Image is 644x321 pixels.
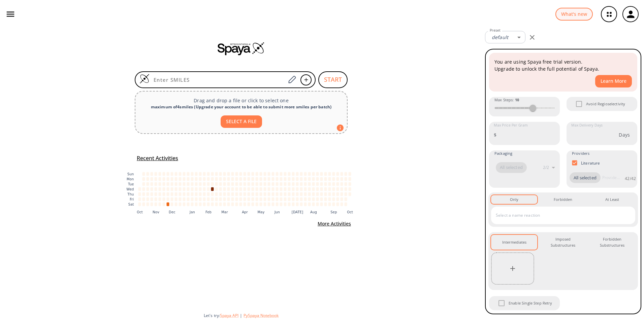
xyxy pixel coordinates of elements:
[554,197,572,203] div: Forbidden
[153,210,159,214] text: Nov
[581,160,600,166] p: Literature
[496,164,527,171] span: All selected
[221,210,228,214] text: Mar
[502,239,526,245] div: Intermediates
[555,8,593,21] button: What's new
[494,123,528,128] label: Max Price Per Gram
[128,203,134,206] text: Sat
[221,115,262,128] button: SELECT A FILE
[494,58,632,72] p: You are using Spaya free trial version. Upgrade to unlock the full potential of Spaya.
[540,195,586,204] button: Forbidden
[137,210,143,214] text: Oct
[139,74,150,84] img: Logo Spaya
[220,313,238,318] button: Spaya API
[625,176,636,181] p: 42 / 42
[492,34,508,40] em: default
[310,210,317,214] text: Aug
[126,187,134,191] text: Wed
[137,155,178,162] h5: Recent Activities
[292,210,303,214] text: [DATE]
[330,210,337,214] text: Sep
[127,177,134,181] text: Mon
[572,150,589,156] span: Providers
[141,97,342,104] p: Drag and drop a file or click to select one
[595,75,632,87] button: Learn More
[138,172,351,206] g: cell
[589,235,635,250] button: Forbidden Substructures
[515,97,519,102] strong: 10
[494,97,519,103] span: Max Steps :
[491,195,537,204] button: Only
[242,210,248,214] text: Apr
[490,28,501,33] label: Preset
[169,210,175,214] text: Dec
[127,172,134,176] text: Sun
[509,300,552,306] span: Enable Single Step Retry
[491,235,537,250] button: Intermediates
[571,123,603,128] label: Max Delivery Days
[205,210,212,214] text: Feb
[494,131,496,138] p: $
[586,101,625,107] span: Avoid Regioselectivity
[545,236,581,249] div: Imposed Substructures
[244,313,279,318] button: PySpaya Notebook
[589,195,635,204] button: At Least
[204,313,480,318] div: Let's try:
[540,235,586,250] button: Imposed Substructures
[137,210,353,214] g: x-axis tick label
[257,210,264,214] text: May
[601,172,621,183] input: Provider name
[150,76,286,83] input: Enter SMILES
[318,71,348,88] button: START
[494,210,622,221] input: Select a name reaction
[543,165,549,170] p: 2 / 2
[619,131,630,138] p: Days
[189,210,195,214] text: Jan
[238,313,244,318] span: |
[127,192,134,196] text: Thu
[130,198,134,201] text: Fri
[347,210,353,214] text: Oct
[315,218,354,230] button: More Activities
[141,104,342,110] div: maximum of 4 smiles ( Upgrade your account to be able to submit more smiles per batch )
[274,210,280,214] text: Jun
[594,236,630,249] div: Forbidden Substructures
[570,175,601,181] span: All selected
[134,153,181,164] button: Recent Activities
[488,295,560,311] div: When Single Step Retry is enabled, if no route is found during retrosynthesis, a retry is trigger...
[128,182,134,186] text: Tue
[126,172,134,206] g: y-axis tick label
[494,150,512,156] span: Packaging
[218,42,265,55] img: Spaya logo
[605,197,619,203] div: At Least
[510,197,518,203] div: Only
